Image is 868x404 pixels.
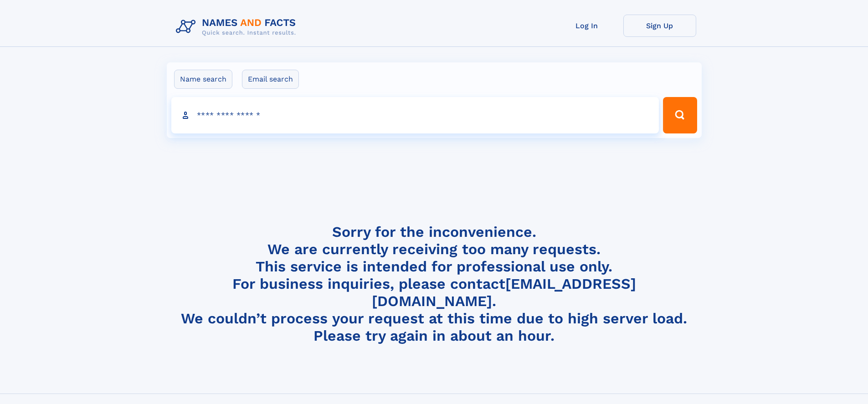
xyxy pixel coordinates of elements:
[174,70,232,89] label: Name search
[623,15,696,37] a: Sign Up
[550,15,623,37] a: Log In
[172,223,696,345] h4: Sorry for the inconvenience. We are currently receiving too many requests. This service is intend...
[171,97,659,133] input: search input
[663,97,697,133] button: Search Button
[172,15,303,39] img: Logo Names and Facts
[372,275,636,310] a: [EMAIL_ADDRESS][DOMAIN_NAME]
[242,70,299,89] label: Email search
